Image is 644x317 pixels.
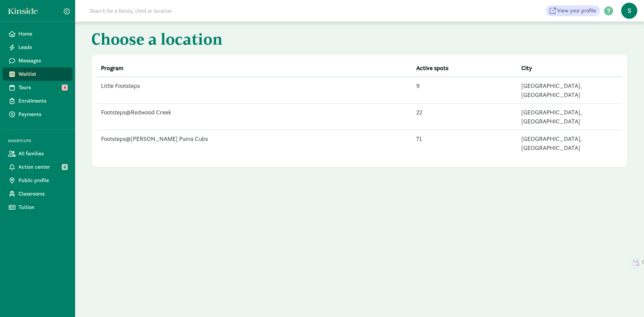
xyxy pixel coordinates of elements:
th: Program [97,59,412,77]
span: 6 [62,164,68,170]
span: Messages [18,57,67,65]
td: 71 [412,130,517,157]
td: [GEOGRAPHIC_DATA], [GEOGRAPHIC_DATA] [517,77,622,104]
span: Tuition [18,203,67,211]
td: Footsteps@[PERSON_NAME] Puma Cubs [97,130,412,157]
a: Messages [3,54,72,67]
span: Leads [18,43,67,51]
span: 4 [62,85,68,91]
td: Little Footsteps [97,77,412,104]
span: Home [18,30,67,38]
span: Waitlist [18,70,67,78]
a: Tuition [3,201,72,214]
th: Active spots [412,59,517,77]
span: S [621,3,637,19]
a: View your profile [546,5,600,16]
a: Enrollments [3,94,72,108]
a: All families [3,147,72,160]
span: Enrollments [18,97,67,105]
td: 22 [412,104,517,130]
span: View your profile [557,7,596,15]
span: Public profile [18,176,67,184]
td: Footsteps@Redwood Creek [97,104,412,130]
a: Payments [3,108,72,121]
span: Action center [18,163,67,171]
th: City [517,59,622,77]
a: Public profile [3,174,72,187]
input: Search for a family, child or location [86,4,274,17]
h1: Choose a location [91,30,514,51]
a: Classrooms [3,187,72,201]
iframe: Chat Widget [610,285,644,317]
span: All families [18,150,67,158]
a: Home [3,27,72,41]
span: Classrooms [18,190,67,198]
td: [GEOGRAPHIC_DATA], [GEOGRAPHIC_DATA] [517,104,622,130]
a: Waitlist [3,67,72,81]
td: [GEOGRAPHIC_DATA], [GEOGRAPHIC_DATA] [517,130,622,157]
span: Tours [18,84,67,92]
span: Payments [18,110,67,118]
td: 9 [412,77,517,104]
a: Leads [3,41,72,54]
a: Action center 6 [3,160,72,174]
a: Tours 4 [3,81,72,94]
